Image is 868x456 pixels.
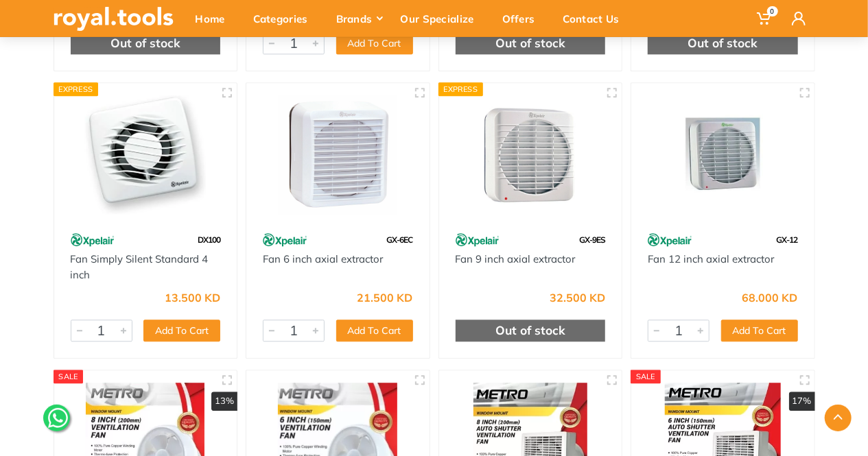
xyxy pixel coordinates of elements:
[198,235,220,245] span: DX100
[263,252,383,265] a: Fan 6 inch axial extractor
[54,82,99,96] div: Express
[327,4,391,33] div: Brands
[648,32,798,54] div: Out of stock
[554,4,638,33] div: Contact Us
[71,252,209,281] a: Fan Simply Silent Standard 4 inch
[357,292,413,303] div: 21.500 KD
[67,95,225,214] img: Royal Tools - Fan Simply Silent Standard 4 inch
[550,292,605,303] div: 32.500 KD
[648,252,774,265] a: Fan 12 inch axial extractor
[456,32,606,54] div: Out of stock
[767,6,778,16] span: 0
[211,392,237,411] div: 13%
[631,370,661,383] div: SALE
[438,82,484,96] div: Express
[777,235,798,245] span: GX-12
[387,235,413,245] span: GX-6EC
[742,292,798,303] div: 68.000 KD
[259,95,417,214] img: Royal Tools - Fan 6 inch axial extractor
[71,228,115,252] img: 80.webp
[721,320,798,341] button: Add To Cart
[54,7,174,31] img: royal.tools Logo
[644,95,802,214] img: Royal Tools - Fan 12 inch axial extractor
[143,320,220,341] button: Add To Cart
[165,292,220,303] div: 13.500 KD
[71,32,221,54] div: Out of stock
[263,228,307,252] img: 80.webp
[336,32,413,54] button: Add To Cart
[186,4,244,33] div: Home
[456,252,576,265] a: Fan 9 inch axial extractor
[54,370,84,383] div: SALE
[244,4,327,33] div: Categories
[493,4,554,33] div: Offers
[336,320,413,341] button: Add To Cart
[579,235,605,245] span: GX-9ES
[391,4,493,33] div: Our Specialize
[451,95,610,214] img: Royal Tools - Fan 9 inch axial extractor
[456,228,500,252] img: 80.webp
[789,392,815,411] div: 17%
[648,228,692,252] img: 80.webp
[456,320,606,341] div: Out of stock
